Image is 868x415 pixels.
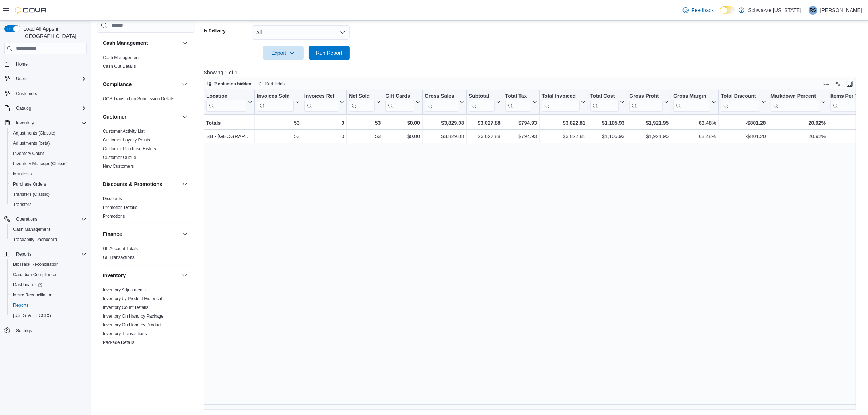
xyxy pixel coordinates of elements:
[103,296,162,301] a: Inventory by Product Historical
[7,269,90,280] button: Canadian Compliance
[103,230,179,238] button: Finance
[770,119,825,127] div: 20.92%
[16,216,38,222] span: Operations
[505,93,531,111] div: Total Tax
[834,79,842,88] button: Display options
[13,119,37,127] button: Inventory
[7,148,90,159] button: Inventory Count
[97,94,195,106] div: Compliance
[103,246,138,251] a: GL Account Totals
[103,137,150,143] a: Customer Loyalty Points
[10,180,49,189] a: Purchase Orders
[10,260,87,269] span: BioTrack Reconciliation
[13,119,87,127] span: Inventory
[257,132,299,141] div: 53
[7,300,90,310] button: Reports
[13,272,56,278] span: Canadian Compliance
[204,28,226,34] label: Is Delivery
[13,261,59,267] span: BioTrack Reconciliation
[13,130,55,136] span: Adjustments (Classic)
[385,93,414,100] div: Gift Cards
[252,25,350,40] button: All
[13,292,52,298] span: Metrc Reconciliation
[265,81,285,87] span: Sort fields
[103,96,175,101] a: OCS Transaction Submission Details
[10,200,34,209] a: Transfers
[505,93,531,100] div: Total Tax
[103,272,126,279] h3: Inventory
[304,93,344,111] button: Invoices Ref
[1,59,90,69] button: Home
[103,214,125,219] a: Promotions
[103,213,125,219] span: Promotions
[180,180,189,189] button: Discounts & Promotions
[103,340,135,345] span: Package Details
[425,132,464,141] div: $3,829.08
[7,234,90,245] button: Traceabilty Dashboard
[469,132,501,141] div: $3,027.88
[770,93,820,100] div: Markdown Percent
[1,88,90,99] button: Customers
[103,146,156,151] a: Customer Purchase History
[13,60,31,69] a: Home
[810,6,816,15] span: RS
[103,155,136,160] a: Customer Queue
[7,290,90,300] button: Metrc Reconciliation
[590,93,619,111] div: Total Cost
[7,128,90,138] button: Adjustments (Classic)
[309,46,350,60] button: Run Report
[7,280,90,290] a: Dashboards
[10,190,87,199] span: Transfers (Classic)
[673,93,710,100] div: Gross Margin
[10,301,31,310] a: Reports
[257,93,293,100] div: Invoices Sold
[10,180,87,189] span: Purchase Orders
[13,151,44,156] span: Inventory Count
[590,119,624,127] div: $1,105.93
[103,181,162,188] h3: Discounts & Promotions
[505,132,537,141] div: $794.93
[13,161,68,167] span: Inventory Manager (Classic)
[10,149,47,158] a: Inventory Count
[103,55,140,60] a: Cash Management
[629,119,669,127] div: $1,921.95
[206,93,246,111] div: Location
[103,39,179,47] button: Cash Management
[7,224,90,234] button: Cash Management
[304,93,338,100] div: Invoices Ref
[103,340,135,345] a: Package Details
[385,93,414,111] div: Gift Card Sales
[206,93,252,111] button: Location
[721,93,766,111] button: Total Discount
[103,205,137,210] a: Promotion Details
[10,190,52,199] a: Transfers (Classic)
[13,326,87,335] span: Settings
[316,49,342,57] span: Run Report
[20,25,87,40] span: Load All Apps in [GEOGRAPHIC_DATA]
[13,171,32,177] span: Manifests
[542,93,585,111] button: Total Invoiced
[1,325,90,336] button: Settings
[103,113,126,120] h3: Customer
[629,93,663,111] div: Gross Profit
[10,301,87,310] span: Reports
[505,93,537,111] button: Total Tax
[10,200,87,209] span: Transfers
[13,215,40,224] button: Operations
[103,113,179,120] button: Customer
[1,249,90,259] button: Reports
[103,81,179,88] button: Compliance
[10,311,54,320] a: [US_STATE] CCRS
[349,93,375,100] div: Net Sold
[10,159,87,168] span: Inventory Manager (Classic)
[673,93,710,111] div: Gross Margin
[385,119,420,127] div: $0.00
[7,179,90,189] button: Purchase Orders
[103,63,136,69] span: Cash Out Details
[10,139,87,148] span: Adjustments (beta)
[469,93,501,111] button: Subtotal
